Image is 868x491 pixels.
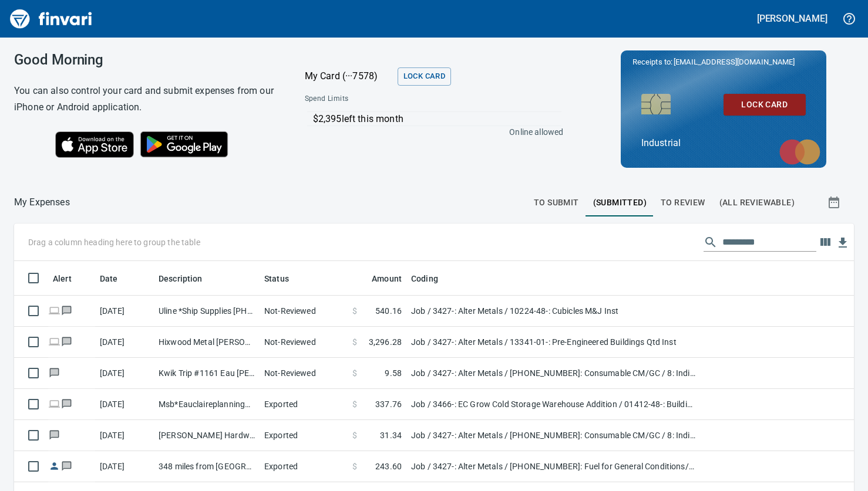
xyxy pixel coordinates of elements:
td: [PERSON_NAME] Hardware Eau [PERSON_NAME] [154,420,260,451]
span: $ [352,305,357,317]
td: Exported [260,389,348,420]
button: [PERSON_NAME] [754,9,830,28]
span: 3,296.28 [369,336,402,348]
td: Exported [260,451,348,482]
button: Lock Card [724,94,806,116]
span: Coding [411,272,453,286]
td: Job / 3427-: Alter Metals / [PHONE_NUMBER]: Consumable CM/GC / 8: Indirects [406,358,700,389]
td: Job / 3427-: Alter Metals / 10224-48-: Cubicles M&J Inst [406,296,700,327]
span: 9.58 [385,367,402,379]
span: Lock Card [733,97,796,112]
img: Get it on Google Play [134,125,235,164]
button: Choose columns to display [816,233,834,251]
img: Download on the App Store [55,131,134,158]
span: (All Reviewable) [719,195,795,210]
span: Has messages [48,369,60,377]
td: Job / 3427-: Alter Metals / 13341-01-: Pre-Engineered Buildings Qtd Inst [406,327,700,358]
span: Coding [411,272,438,286]
h3: Good Morning [14,52,275,68]
h5: [PERSON_NAME] [757,12,827,25]
span: Online transaction [48,338,60,346]
span: $ [352,336,357,348]
span: Has messages [48,431,60,439]
span: $ [352,367,357,379]
td: Job / 3466-: EC Grow Cold Storage Warehouse Addition / 01412-48-: Building Permit / 8: Indirects [406,389,700,420]
span: [EMAIL_ADDRESS][DOMAIN_NAME] [672,56,796,67]
p: Online allowed [295,126,564,138]
span: Online transaction [48,307,60,314]
span: (Submitted) [593,195,647,210]
span: Alert [53,272,87,286]
td: [DATE] [95,389,154,420]
span: Status [264,272,304,286]
span: Spend Limits [305,93,455,105]
td: Exported [260,420,348,451]
p: Receipts to: [633,56,815,68]
span: $ [352,398,357,410]
td: Job / 3427-: Alter Metals / [PHONE_NUMBER]: Consumable CM/GC / 8: Indirects [406,420,700,451]
p: My Card (···7578) [305,69,393,83]
p: Industrial [641,136,806,150]
td: Job / 3427-: Alter Metals / [PHONE_NUMBER]: Fuel for General Conditions/CM Equipment / 8: Indirects [406,451,700,482]
button: Lock Card [398,67,451,86]
span: Amount [356,272,402,286]
span: $ [352,429,357,441]
td: [DATE] [95,358,154,389]
td: Hixwood Metal [PERSON_NAME] WI [154,327,260,358]
td: Msb*Eauclaireplanningd [GEOGRAPHIC_DATA] [GEOGRAPHIC_DATA] [154,389,260,420]
span: Reimbursement [48,462,60,470]
span: Amount [372,272,402,286]
td: Not-Reviewed [260,327,348,358]
td: Uline *Ship Supplies [PHONE_NUMBER] [GEOGRAPHIC_DATA] [154,296,260,327]
nav: breadcrumb [14,195,70,209]
p: My Expenses [14,195,70,209]
button: Download Table [834,234,852,252]
p: Drag a column heading here to group the table [28,236,200,248]
td: Not-Reviewed [260,358,348,389]
td: [DATE] [95,327,154,358]
span: Has messages [60,400,73,408]
td: [DATE] [95,296,154,327]
td: Not-Reviewed [260,296,348,327]
span: Online transaction [48,400,60,408]
span: Has messages [60,307,73,314]
td: 348 miles from [GEOGRAPHIC_DATA] M&J Office to [STREET_ADDRESS] [154,451,260,482]
h6: You can also control your card and submit expenses from our iPhone or Android application. [14,83,275,116]
span: Date [100,272,118,286]
td: [DATE] [95,420,154,451]
span: To Review [661,195,705,210]
img: Finvari [7,5,95,33]
span: Description [159,272,218,286]
span: To Submit [534,195,579,210]
button: Show transactions within a particular date range [816,188,854,216]
span: 243.60 [375,460,402,472]
td: [DATE] [95,451,154,482]
span: $ [352,460,357,472]
span: Status [264,272,289,286]
span: Date [100,272,133,286]
span: Description [159,272,203,286]
img: mastercard.svg [773,133,826,171]
td: Kwik Trip #1161 Eau [PERSON_NAME] [154,358,260,389]
span: Has messages [60,338,73,346]
span: 337.76 [375,398,402,410]
span: 540.16 [375,305,402,317]
span: Alert [53,272,72,286]
span: Lock Card [403,70,445,83]
span: 31.34 [380,429,402,441]
p: $2,395 left this month [313,112,562,126]
span: Has messages [60,462,73,470]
